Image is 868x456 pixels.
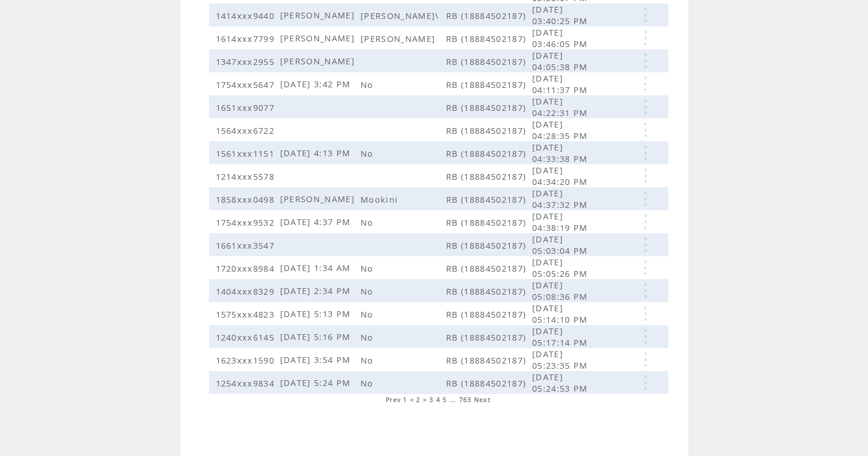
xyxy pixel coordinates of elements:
span: No [361,308,377,320]
span: [DATE] 03:46:05 PM [532,26,591,49]
a: 5 [443,396,447,404]
span: No [361,331,377,343]
span: [DATE] 05:24:53 PM [532,371,591,394]
span: No [361,148,377,159]
span: No [361,217,377,228]
span: No [361,285,377,297]
span: [DATE] 2:34 PM [280,285,354,296]
span: [DATE] 05:17:14 PM [532,325,591,348]
span: [DATE] 05:05:26 PM [532,256,591,279]
span: [DATE] 05:14:10 PM [532,302,591,325]
span: 1214xxx5578 [216,171,278,182]
span: RB (18884502187) [446,194,529,205]
span: [PERSON_NAME]\ [361,10,442,21]
span: 1754xxx5647 [216,79,278,90]
span: RB (18884502187) [446,331,529,343]
span: RB (18884502187) [446,102,529,113]
span: No [361,79,377,90]
span: RB (18884502187) [446,262,529,274]
span: 1575xxx4823 [216,308,278,320]
span: [DATE] 04:22:31 PM [532,95,591,118]
span: 1614xxx7799 [216,33,278,44]
span: RB (18884502187) [446,217,529,228]
span: RB (18884502187) [446,308,529,320]
span: 1404xxx8329 [216,285,278,297]
span: [DATE] 05:03:04 PM [532,233,591,256]
span: [PERSON_NAME] [280,9,358,21]
span: RB (18884502187) [446,285,529,297]
span: 1254xxx9834 [216,377,278,389]
span: 1240xxx6145 [216,331,278,343]
span: [DATE] 4:13 PM [280,147,354,159]
a: 763 [459,396,472,404]
span: 1414xxx9440 [216,10,278,21]
a: 3 [429,396,433,404]
span: RB (18884502187) [446,354,529,366]
span: 1720xxx8984 [216,262,278,274]
span: 1347xxx2955 [216,56,278,67]
span: [DATE] 04:11:37 PM [532,72,591,95]
span: [DATE] 04:37:32 PM [532,187,591,210]
span: [PERSON_NAME] [361,33,438,44]
a: Next [474,396,491,404]
span: RB (18884502187) [446,171,529,182]
span: [DATE] 5:24 PM [280,377,354,388]
span: [DATE] 04:33:38 PM [532,141,591,164]
span: 1651xxx9077 [216,102,278,113]
span: No [361,262,377,274]
span: [DATE] 04:34:20 PM [532,164,591,187]
span: [DATE] 5:13 PM [280,308,354,319]
span: RB (18884502187) [446,239,529,251]
span: RB (18884502187) [446,377,529,389]
span: 1858xxx0498 [216,194,278,205]
span: 1661xxx3547 [216,239,278,251]
span: 1561xxx1151 [216,148,278,159]
span: [DATE] 3:42 PM [280,78,354,90]
span: [DATE] 1:34 AM [280,262,354,273]
span: [DATE] 4:37 PM [280,216,354,227]
span: RB (18884502187) [446,79,529,90]
span: [DATE] 04:28:35 PM [532,118,591,141]
span: [DATE] 05:08:36 PM [532,279,591,302]
span: Mookini [361,194,401,205]
span: 1754xxx9532 [216,217,278,228]
a: Prev [386,396,401,404]
span: ... [449,396,457,404]
span: [PERSON_NAME] [280,193,358,204]
span: RB (18884502187) [446,56,529,67]
span: RB (18884502187) [446,10,529,21]
span: [DATE] 04:38:19 PM [532,210,591,233]
span: [DATE] 5:16 PM [280,331,354,342]
span: 1564xxx6722 [216,125,278,136]
span: No [361,354,377,366]
span: [PERSON_NAME] [280,32,358,44]
span: [DATE] 3:54 PM [280,354,354,365]
span: RB (18884502187) [446,33,529,44]
span: [DATE] 04:05:38 PM [532,49,591,72]
span: 1623xxx1590 [216,354,278,366]
span: < 2 > [410,396,428,404]
span: [PERSON_NAME] [280,55,358,67]
span: [DATE] 03:40:25 PM [532,3,591,26]
span: [DATE] 05:23:35 PM [532,348,591,371]
a: 4 [436,396,440,404]
span: No [361,377,377,389]
a: 1 [403,396,407,404]
span: RB (18884502187) [446,125,529,136]
span: RB (18884502187) [446,148,529,159]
